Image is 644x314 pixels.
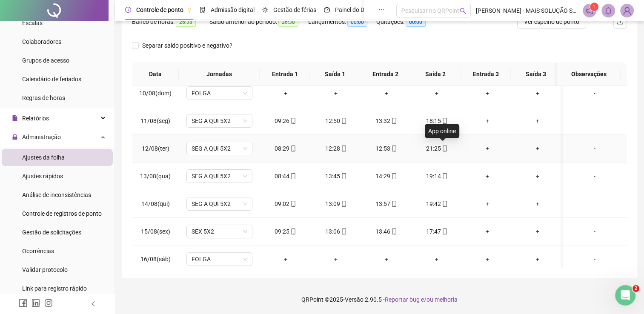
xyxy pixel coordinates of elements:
div: 08:29 [267,144,304,153]
span: mobile [441,173,448,179]
span: Ajustes da folha [22,154,65,161]
div: + [368,254,405,264]
span: 12/08(ter) [142,145,169,152]
span: mobile [340,173,347,179]
div: 13:06 [318,227,355,236]
span: FOLGA [192,253,247,265]
div: + [519,88,556,98]
span: notification [586,7,593,14]
span: Regras de horas [22,94,65,101]
div: + [519,144,556,153]
div: App online [425,124,459,138]
div: - [570,227,620,236]
img: 2409 [621,4,633,17]
div: + [519,254,556,264]
span: Escalas [22,20,43,26]
span: Gestão de solicitações [22,229,81,236]
div: Quitações: [376,17,438,27]
div: - [570,254,620,264]
span: Ajustes rápidos [22,173,63,180]
div: + [267,254,304,264]
span: Relatórios [22,115,49,122]
div: + [368,88,405,98]
div: + [469,88,506,98]
span: SEX 5X2 [192,225,247,238]
span: left [90,301,96,307]
div: 09:26 [267,116,304,126]
span: Administração [22,134,61,140]
th: Entrada 3 [461,63,511,86]
span: Ocorrências [22,248,54,254]
span: 00:00 [347,17,367,27]
div: + [469,254,506,264]
span: file-done [200,7,206,13]
span: upload [617,18,624,25]
span: SEG A QUI 5X2 [192,142,247,155]
div: 12:53 [368,144,405,153]
th: Observações [557,63,621,86]
span: lock [12,134,18,140]
span: mobile [390,201,397,207]
div: Lançamentos: [308,17,376,27]
span: Reportar bug e/ou melhoria [385,296,458,303]
div: 14:29 [368,171,405,181]
th: Saída 1 [310,63,360,86]
span: 26:38 [176,17,196,27]
span: file [12,115,18,121]
div: + [418,254,455,264]
button: Ver espelho de ponto [517,15,586,29]
div: Saldo anterior ao período: [209,17,308,27]
span: 2 [633,285,639,292]
span: facebook [19,299,27,307]
div: - [570,88,620,98]
span: dashboard [324,7,330,13]
div: - [570,171,620,181]
div: + [519,171,556,181]
span: mobile [390,173,397,179]
span: mobile [289,118,296,124]
div: 13:57 [368,199,405,208]
span: FOLGA [192,87,247,100]
span: Análise de inconsistências [22,191,91,198]
span: Separar saldo positivo e negativo? [139,41,236,50]
span: mobile [390,118,397,124]
div: + [469,116,506,126]
span: Controle de registros de ponto [22,210,102,217]
span: 10/08(dom) [139,90,172,97]
span: Observações [564,69,614,79]
span: Ver espelho de ponto [524,17,579,26]
div: + [469,144,506,153]
span: mobile [441,228,448,234]
div: 12:28 [318,144,355,153]
span: sun [262,7,268,13]
span: 15/08(sex) [141,228,170,235]
div: + [469,227,506,236]
div: 17:47 [418,227,455,236]
span: Grupos de acesso [22,57,69,64]
div: + [267,88,304,98]
span: bell [604,7,612,14]
span: mobile [390,228,397,234]
span: Painel do DP [335,6,368,13]
iframe: Intercom live chat [615,285,635,305]
div: 18:15 [418,116,455,126]
th: Saída 3 [511,63,561,86]
span: 1 [592,4,595,10]
div: + [418,88,455,98]
span: mobile [289,173,296,179]
span: mobile [390,146,397,151]
span: Validar protocolo [22,266,68,273]
span: Gestão de férias [273,6,316,13]
span: mobile [441,201,448,207]
span: search [460,8,466,14]
div: + [519,199,556,208]
div: 12:50 [318,116,355,126]
span: Calendário de feriados [22,76,81,83]
span: Link para registro rápido [22,285,87,292]
span: Admissão digital [211,6,255,13]
div: - [570,144,620,153]
span: clock-circle [125,7,131,13]
div: 13:46 [368,227,405,236]
span: linkedin [31,299,40,307]
div: + [469,171,506,181]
